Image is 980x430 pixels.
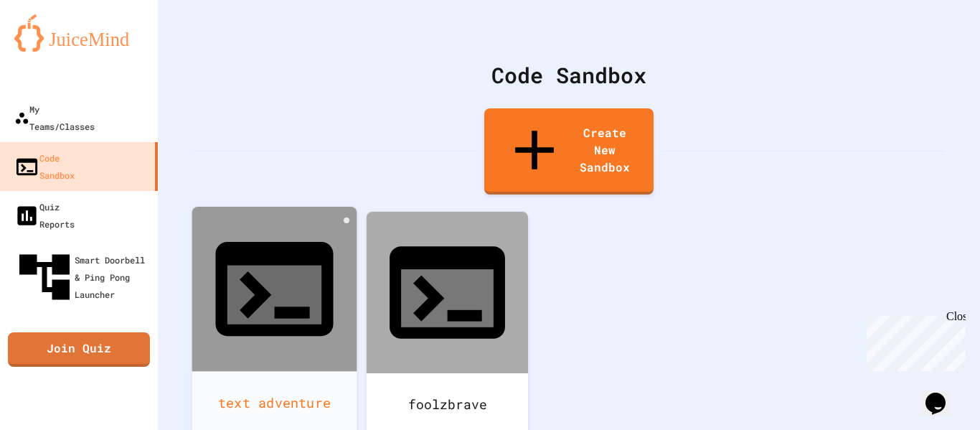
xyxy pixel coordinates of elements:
div: Smart Doorbell & Ping Pong Launcher [14,247,152,307]
a: Join Quiz [8,332,150,367]
div: Quiz Reports [14,198,75,233]
div: Chat with us now!Close [6,6,99,91]
div: My Teams/Classes [14,101,95,135]
div: Code Sandbox [14,149,75,184]
div: Code Sandbox [194,59,944,91]
a: Create New Sandbox [484,108,654,195]
iframe: chat widget [861,310,966,371]
img: logo-orange.svg [14,14,143,52]
iframe: chat widget [920,373,966,416]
